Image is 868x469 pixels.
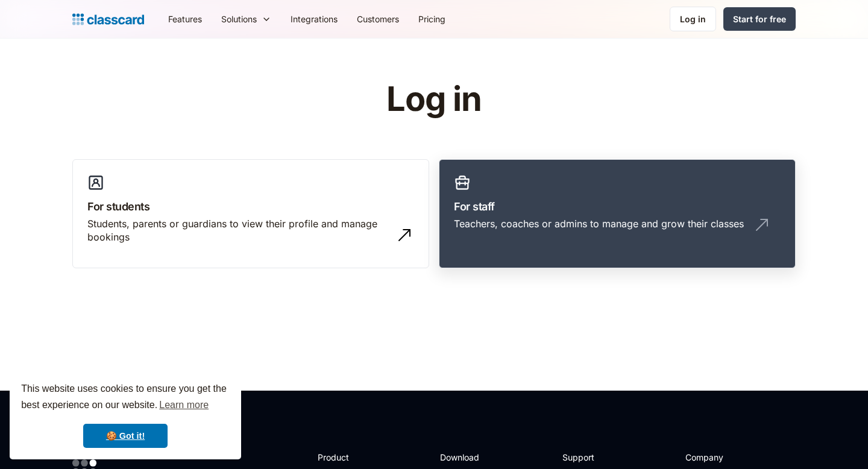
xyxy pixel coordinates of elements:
a: Start for free [723,7,796,31]
a: Pricing [409,5,455,33]
a: learn more about cookies [157,396,210,414]
div: cookieconsent [10,370,241,459]
div: Solutions [212,5,281,33]
a: For studentsStudents, parents or guardians to view their profile and manage bookings [72,159,429,269]
h3: For students [87,198,414,215]
div: Start for free [733,13,786,25]
a: home [72,11,144,28]
a: Log in [670,7,716,31]
div: Log in [680,13,706,25]
a: For staffTeachers, coaches or admins to manage and grow their classes [439,159,796,269]
div: Students, parents or guardians to view their profile and manage bookings [87,217,390,244]
h1: Log in [243,81,626,118]
h2: Support [562,451,611,464]
a: Features [159,5,212,33]
h2: Company [685,451,766,464]
h2: Product [318,451,382,464]
div: Teachers, coaches or admins to manage and grow their classes [454,217,744,230]
a: Integrations [281,5,347,33]
div: Solutions [221,13,257,25]
span: This website uses cookies to ensure you get the best experience on our website. [21,382,230,414]
a: dismiss cookie message [83,424,168,448]
h3: For staff [454,198,781,215]
h2: Download [440,451,489,464]
a: Customers [347,5,409,33]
